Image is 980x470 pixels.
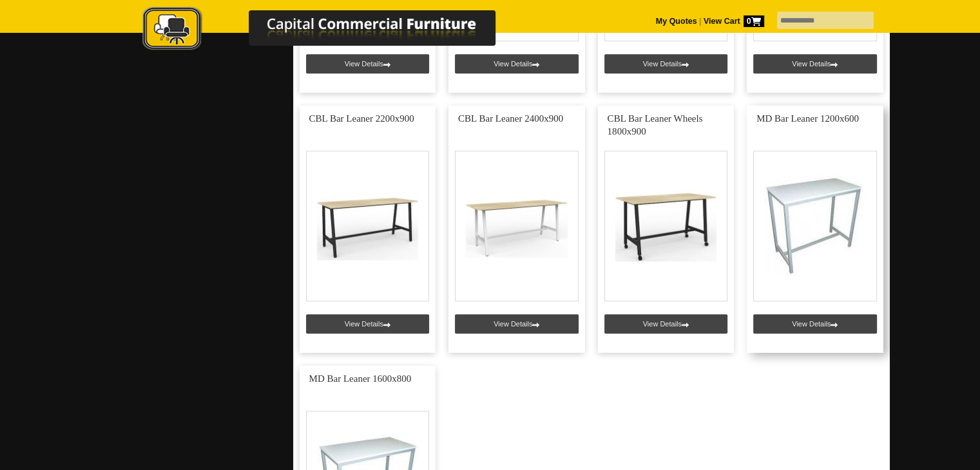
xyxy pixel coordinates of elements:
[744,15,764,27] span: 0
[704,17,764,26] strong: View Cart
[107,6,558,57] a: Capital Commercial Furniture Logo
[701,17,764,26] a: View Cart0
[107,6,558,53] img: Capital Commercial Furniture Logo
[656,17,697,26] a: My Quotes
